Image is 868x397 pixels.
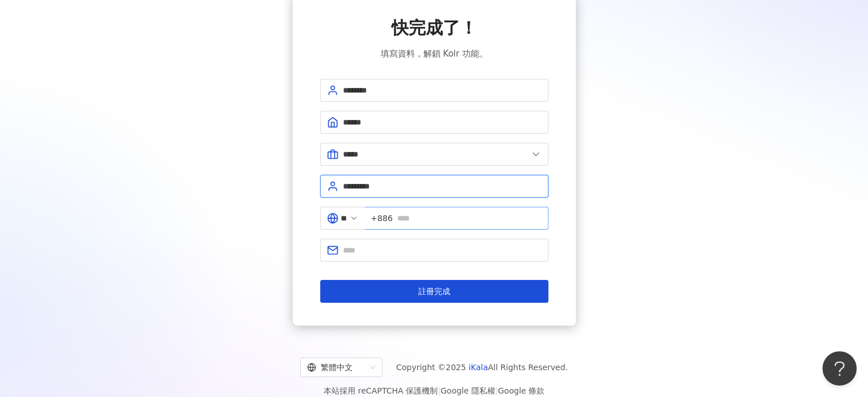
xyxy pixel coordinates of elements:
[469,363,488,372] a: iKala
[441,386,495,395] a: Google 隱私權
[391,16,477,40] span: 快完成了！
[371,212,393,224] span: +886
[498,386,544,395] a: Google 條款
[495,386,498,395] span: |
[396,360,568,374] span: Copyright © 2025 All Rights Reserved.
[320,280,548,303] button: 註冊完成
[418,287,450,296] span: 註冊完成
[380,47,487,61] span: 填寫資料，解鎖 Kolr 功能。
[438,386,441,395] span: |
[822,351,857,386] iframe: Help Scout Beacon - Open
[307,358,365,376] div: 繁體中文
